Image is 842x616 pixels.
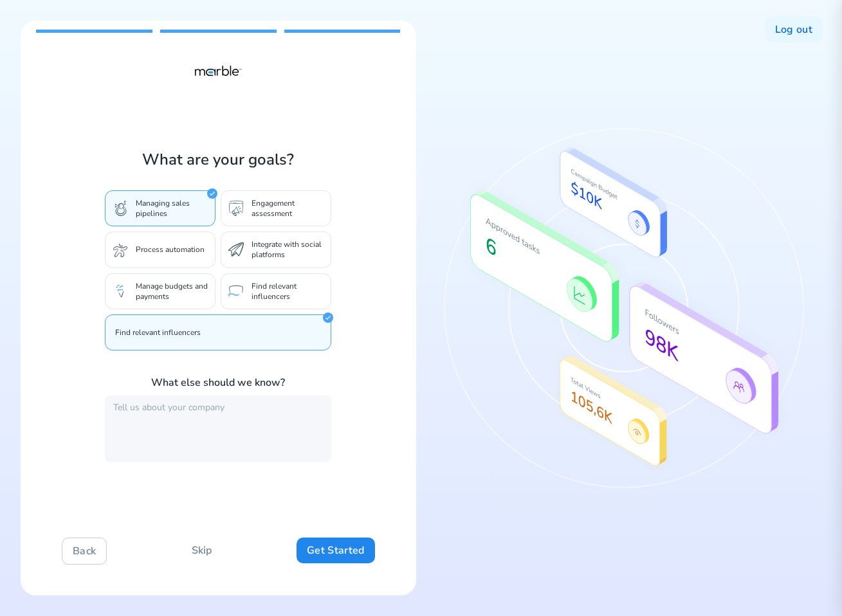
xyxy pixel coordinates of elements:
[136,244,205,255] p: Process automation
[136,281,208,302] p: Manage budgets and payments
[297,538,374,563] button: Get Started
[105,149,331,170] h1: What are your goals?
[136,198,208,219] p: Managing sales pipelines
[252,281,324,302] p: Find relevant influencers
[62,538,107,565] button: Back
[252,198,324,219] p: Engagement assessment
[765,17,823,42] button: Log out
[181,538,223,563] button: Skip
[105,376,331,390] p: What else should we know?
[115,327,201,338] p: Find relevant influencers
[252,239,324,260] p: Integrate with social platforms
